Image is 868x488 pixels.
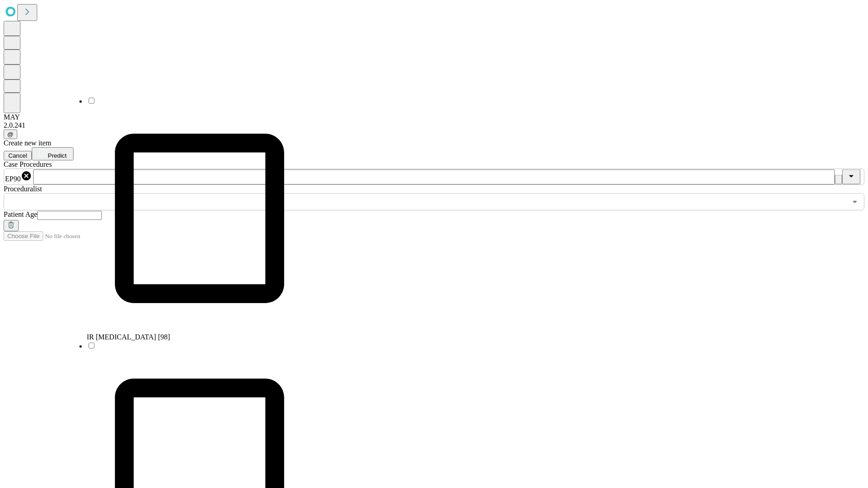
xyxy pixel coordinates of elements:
button: Clear [835,175,842,184]
span: EP90 [5,175,21,183]
span: Scheduled Procedure [4,160,52,168]
button: Open [848,195,861,208]
button: Predict [32,147,74,160]
span: IR [MEDICAL_DATA] [98] [87,333,170,341]
button: Close [842,169,860,184]
div: MAY [4,113,864,121]
div: 2.0.241 [4,121,864,129]
span: Predict [48,152,66,159]
div: EP90 [5,170,32,183]
span: Create new item [4,139,51,147]
span: @ [7,131,14,138]
button: Cancel [4,151,32,160]
span: Proceduralist [4,185,42,193]
span: Patient Age [4,210,37,218]
span: Cancel [8,152,27,159]
button: @ [4,129,17,139]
